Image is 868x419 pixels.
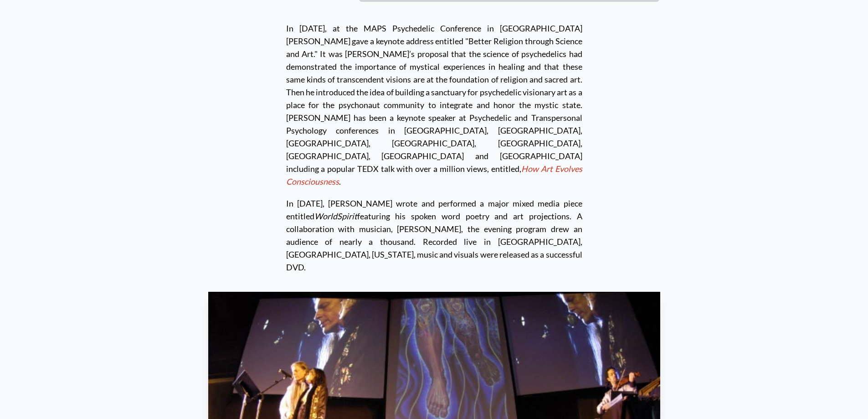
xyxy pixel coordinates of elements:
a: How Art Evolves Consciousness [286,164,582,186]
div: In [DATE], [PERSON_NAME] wrote and performed a major mixed media piece entitled featuring his spo... [286,188,582,274]
em: WorldSpirit [314,211,357,221]
div: In [DATE], at the MAPS Psychedelic Conference in [GEOGRAPHIC_DATA][PERSON_NAME] gave a keynote ad... [286,22,582,188]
